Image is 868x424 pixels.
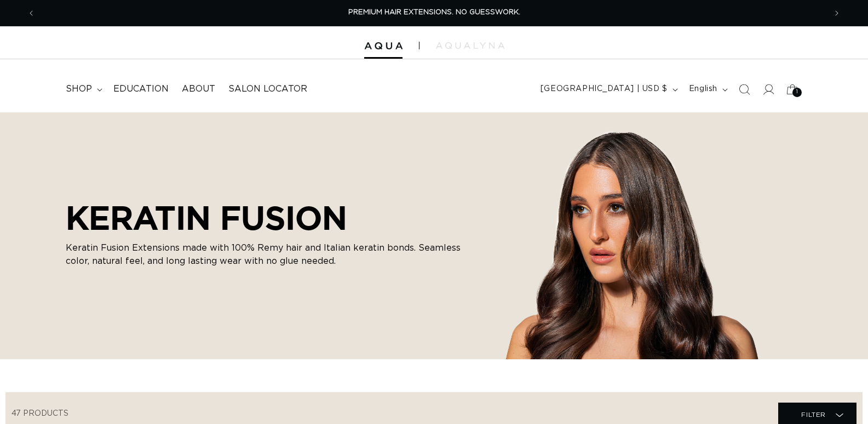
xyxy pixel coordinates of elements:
[59,77,107,101] summary: shop
[682,79,732,100] button: English
[66,83,92,95] span: shop
[825,3,849,24] button: Next announcement
[689,83,717,95] span: English
[364,42,403,50] img: Aqua Hair Extensions
[348,9,520,16] span: PREMIUM HAIR EXTENSIONS. NO GUESSWORK.
[175,77,222,101] a: About
[796,88,798,97] span: 1
[19,3,43,24] button: Previous announcement
[182,83,215,95] span: About
[228,83,307,95] span: Salon Locator
[66,199,482,237] h2: KERATIN FUSION
[12,410,68,417] span: 47 products
[541,83,668,95] span: [GEOGRAPHIC_DATA] | USD $
[436,42,504,49] img: aqualyna.com
[222,77,314,101] a: Salon Locator
[66,241,482,268] p: Keratin Fusion Extensions made with 100% Remy hair and Italian keratin bonds. Seamless color, nat...
[113,83,169,95] span: Education
[732,77,756,101] summary: Search
[107,77,175,101] a: Education
[534,79,682,100] button: [GEOGRAPHIC_DATA] | USD $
